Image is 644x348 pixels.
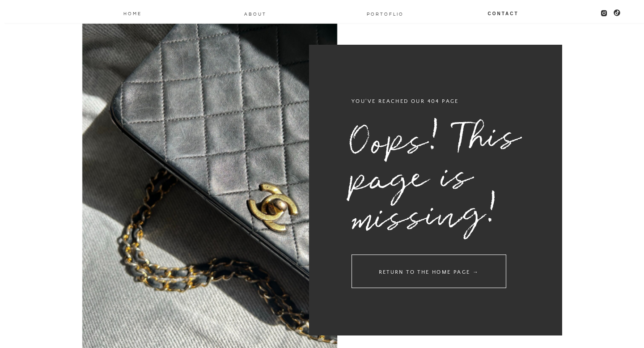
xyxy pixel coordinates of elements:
[487,9,519,17] a: Contact
[347,118,530,253] h1: Oops! This page is missing!
[244,10,267,17] a: About
[352,96,480,106] h3: you've reached our 404 page
[123,9,142,17] a: Home
[363,10,407,17] a: PORTOFLIO
[352,255,506,288] a: return to the home page →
